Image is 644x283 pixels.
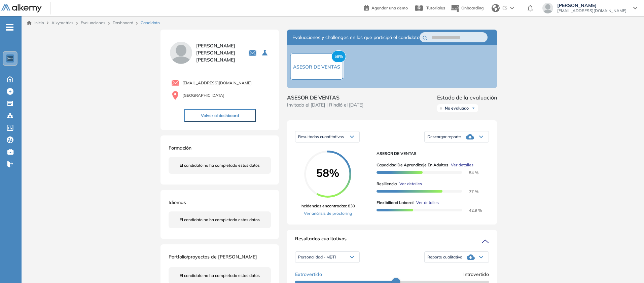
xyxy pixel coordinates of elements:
[445,106,469,111] span: No evaluado
[399,181,422,187] span: Ver detalles
[293,64,340,70] span: ASESOR DE VENTAS
[7,56,13,61] img: https://assets.alkemy.org/workspaces/1802/d452bae4-97f6-47ab-b3bf-1c40240bc960.jpg
[169,40,193,65] img: PROFILE_MENU_LOGO_USER
[180,273,260,279] span: El candidato no ha completado estos datos
[331,50,346,63] span: 58%
[557,8,627,13] span: [EMAIL_ADDRESS][DOMAIN_NAME]
[51,20,73,25] span: Alkymetrics
[182,80,252,86] span: [EMAIL_ADDRESS][DOMAIN_NAME]
[451,1,484,15] button: Onboarding
[502,5,507,11] span: ES
[461,208,482,213] span: 42.9 %
[292,34,420,41] span: Evaluaciones y challenges en los que participó el candidato
[6,27,13,28] i: -
[427,134,461,139] span: Descargar reporte
[298,254,336,260] span: Personalidad - MBTI
[304,167,351,178] span: 58%
[377,151,484,157] span: ASESOR DE VENTAS
[437,93,497,102] span: Estado de la evaluación
[81,20,105,25] a: Evaluaciones
[461,189,478,194] span: 77 %
[180,217,260,223] span: El candidato no ha completado estos datos
[295,235,347,246] span: Resultados cualitativos
[371,5,408,10] span: Agendar una demo
[377,200,414,206] span: Flexibilidad Laboral
[169,199,186,205] span: Idiomas
[300,203,355,209] span: Incidencias encontradas: 830
[287,102,363,109] span: Invitado el [DATE] | Rindió el [DATE]
[416,200,439,206] span: Ver detalles
[300,210,355,216] a: Ver análisis de proctoring
[377,162,448,168] span: Capacidad de Aprendizaje en Adultos
[180,162,260,168] span: El candidato no ha completado estos datos
[510,7,514,9] img: arrow
[471,106,475,110] img: Ícono de flecha
[427,254,462,260] span: Reporte cualitativo
[557,3,627,8] span: [PERSON_NAME]
[461,170,478,175] span: 54 %
[451,162,473,168] span: Ver detalles
[169,145,191,151] span: Formación
[182,92,224,98] span: [GEOGRAPHIC_DATA]
[287,93,363,102] span: ASESOR DE VENTAS
[426,5,445,10] span: Tutoriales
[169,254,257,260] span: Portfolio/proyectos de [PERSON_NAME]
[196,42,240,64] span: [PERSON_NAME] [PERSON_NAME] [PERSON_NAME]
[298,134,344,139] span: Resultados cuantitativos
[113,20,133,25] a: Dashboard
[1,4,42,13] img: Logo
[397,181,422,187] button: Ver detalles
[461,5,484,10] span: Onboarding
[141,20,160,26] span: Candidato
[377,181,397,187] span: Resiliencia
[27,20,44,26] a: Inicio
[184,109,256,122] button: Volver al dashboard
[463,271,489,278] span: Introvertido
[295,271,322,278] span: Extrovertido
[364,3,408,11] a: Agendar una demo
[414,200,439,206] button: Ver detalles
[492,4,500,12] img: world
[448,162,473,168] button: Ver detalles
